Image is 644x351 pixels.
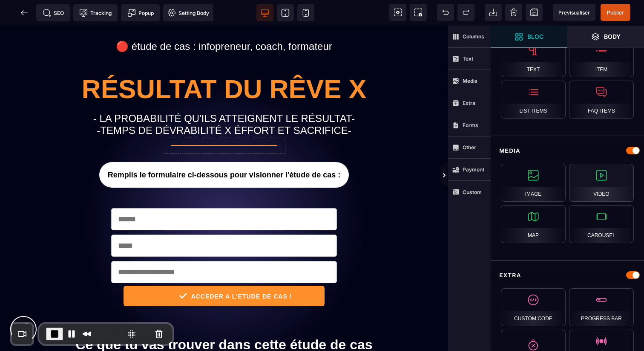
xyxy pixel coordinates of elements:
[43,9,64,17] span: SEO
[39,44,409,83] h1: Résultat du rêve x
[167,9,209,17] span: Setting Body
[569,164,634,202] div: Video
[604,33,621,40] strong: Body
[553,4,595,21] span: Preview
[463,78,477,84] strong: Media
[124,260,325,281] button: ACCEDER A L'ETUDE DE CAS !
[463,122,478,128] strong: Forms
[491,143,644,159] div: Media
[39,11,409,31] h2: 🔴 étude de cas : infopreneur, coach, formateur
[567,26,644,48] span: Open Layer Manager
[501,205,566,243] div: Map
[463,144,476,151] strong: Other
[501,164,566,202] div: Image
[569,81,634,119] div: FAQ Items
[463,189,482,195] strong: Custom
[99,136,349,162] span: Remplis le formulaire ci-dessous pour visionner l'étude de cas :
[13,307,435,331] h1: Ce que tu vas trouver dans cette étude de cas
[463,100,475,106] strong: Extra
[39,83,409,115] h2: - LA PROBABILITÉ QU'ILS ATTEIGNENT LE RÉSULTAT- -TEMPS DE DÉVRABILITÉ X ÉFFORT ET SACRIFICE-
[501,81,566,119] div: List Items
[491,267,644,283] div: Extra
[463,166,484,173] strong: Payment
[79,9,112,17] span: Tracking
[127,9,154,17] span: Popup
[558,9,590,16] span: Previsualiser
[463,55,473,62] strong: Text
[463,33,484,40] strong: Columns
[491,26,567,48] span: Open Blocks
[569,288,634,326] div: Progress bar
[501,39,566,77] div: Text
[569,205,634,243] div: Carousel
[389,4,406,21] span: View components
[501,288,566,326] div: Custom Code
[607,9,624,16] span: Publier
[527,33,543,40] strong: Bloc
[569,39,634,77] div: Item
[410,4,427,21] span: Screenshot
